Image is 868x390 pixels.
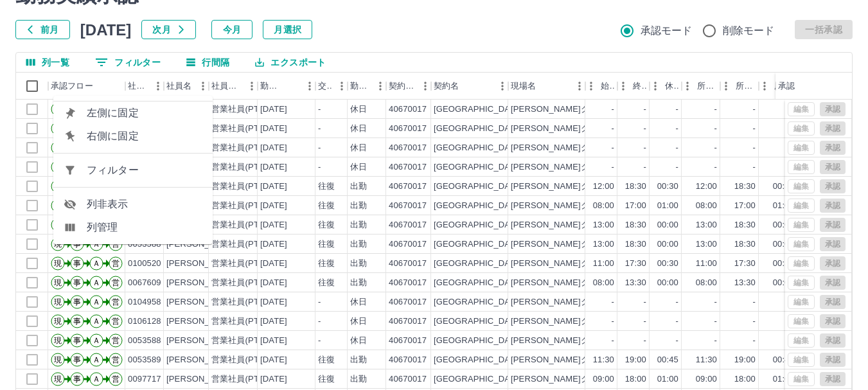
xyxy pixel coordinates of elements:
[676,335,678,347] div: -
[753,123,756,135] div: -
[93,278,100,287] text: Ａ
[260,373,287,386] div: [DATE]
[612,142,614,154] div: -
[434,73,459,100] div: 契約名
[775,73,842,100] div: 承認
[625,181,646,193] div: 18:30
[93,317,100,326] text: Ａ
[720,73,759,100] div: 所定終業
[753,142,756,154] div: -
[112,336,120,345] text: 営
[258,73,315,100] div: 勤務日
[211,142,279,154] div: 営業社員(PT契約)
[318,277,335,289] div: 往復
[80,20,132,39] h5: [DATE]
[260,181,287,193] div: [DATE]
[318,354,335,366] div: 往復
[389,142,427,154] div: 40670017
[386,73,431,100] div: 契約コード
[774,73,795,100] div: 所定休憩
[112,317,120,326] text: 営
[734,373,756,386] div: 18:00
[644,161,646,173] div: -
[644,296,646,308] div: -
[350,335,367,347] div: 休日
[87,105,202,121] span: 左側に固定
[166,73,191,100] div: 社員名
[734,219,756,231] div: 18:30
[315,73,348,100] div: 交通費
[389,73,416,100] div: 契約コード
[773,277,794,289] div: 00:00
[431,73,508,100] div: 契約名
[593,277,614,289] div: 08:00
[87,129,202,144] span: 右側に固定
[734,200,756,212] div: 17:00
[211,200,279,212] div: 営業社員(PT契約)
[263,20,312,39] button: 月選択
[318,238,335,251] div: 往復
[714,296,717,308] div: -
[773,258,794,270] div: 00:30
[53,96,213,244] ul: メニュー
[389,354,427,366] div: 40670017
[350,161,367,173] div: 休日
[696,238,717,251] div: 13:00
[625,200,646,212] div: 17:00
[434,142,522,154] div: [GEOGRAPHIC_DATA]
[350,73,371,100] div: 勤務区分
[211,258,279,270] div: 営業社員(PT契約)
[696,200,717,212] div: 08:00
[644,315,646,328] div: -
[54,278,62,287] text: 現
[389,373,427,386] div: 40670017
[650,73,682,100] div: 休憩
[128,354,161,366] div: 0053589
[348,73,386,100] div: 勤務区分
[612,315,614,328] div: -
[773,373,794,386] div: 01:00
[676,315,678,328] div: -
[508,73,585,100] div: 現場名
[511,103,619,116] div: [PERSON_NAME]クラブ第2
[260,296,287,308] div: [DATE]
[434,354,522,366] div: [GEOGRAPHIC_DATA]
[350,315,367,328] div: 休日
[350,181,367,193] div: 出勤
[332,76,351,96] button: メニュー
[657,354,678,366] div: 00:45
[73,336,81,345] text: 事
[665,73,679,100] div: 休憩
[714,103,717,116] div: -
[612,296,614,308] div: -
[73,278,81,287] text: 事
[696,219,717,231] div: 13:00
[434,296,522,308] div: [GEOGRAPHIC_DATA]
[612,103,614,116] div: -
[350,258,367,270] div: 出勤
[87,197,202,212] span: 列非表示
[434,335,522,347] div: [GEOGRAPHIC_DATA]
[625,354,646,366] div: 19:00
[166,373,236,386] div: [PERSON_NAME]
[682,73,720,100] div: 所定開始
[434,219,522,231] div: [GEOGRAPHIC_DATA]
[128,296,161,308] div: 0104958
[48,73,125,100] div: 承認フロー
[318,161,321,173] div: -
[601,73,615,100] div: 始業
[54,375,62,384] text: 現
[511,315,619,328] div: [PERSON_NAME]クラブ第2
[350,200,367,212] div: 出勤
[318,258,335,270] div: 往復
[416,76,435,96] button: メニュー
[176,53,240,72] button: 行間隔
[93,259,100,268] text: Ａ
[350,142,367,154] div: 休日
[641,23,693,39] span: 承認モード
[612,123,614,135] div: -
[511,335,619,347] div: [PERSON_NAME]クラブ第2
[211,219,279,231] div: 営業社員(PT契約)
[87,220,202,235] span: 列管理
[753,161,756,173] div: -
